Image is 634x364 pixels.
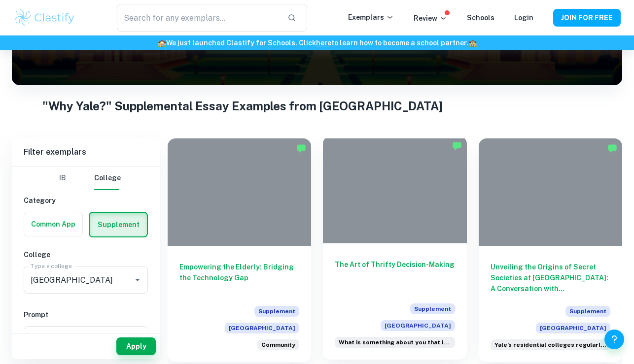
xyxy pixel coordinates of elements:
[479,138,622,362] a: Unveiling the Origins of Secret Societies at [GEOGRAPHIC_DATA]: A Conversation with [PERSON_NAME]...
[607,143,617,153] img: Marked
[179,262,299,294] h6: Empowering the Elderly: Bridging the Technology Gap
[339,338,451,347] span: What is something about you that is not included anywhere else in your appl
[225,323,299,333] span: [GEOGRAPHIC_DATA]
[94,166,121,190] button: College
[24,212,82,236] button: Common App
[158,39,166,47] span: 🏫
[604,330,624,349] button: Help and Feedback
[452,141,462,151] img: Marked
[514,14,533,22] a: Login
[24,249,148,260] h6: College
[494,340,606,349] span: Yale’s residential colleges regularly host conversations with guests repres
[2,37,632,48] h6: We just launched Clastify for Schools. Click to learn how to become a school partner.
[335,259,455,292] h6: The Art of Thrifty Decision-Making
[491,262,610,294] h6: Unveiling the Origins of Secret Societies at [GEOGRAPHIC_DATA]: A Conversation with [PERSON_NAME]...
[335,337,455,348] div: What is something about you that is not included anywhere else in your application?
[536,323,610,333] span: [GEOGRAPHIC_DATA]
[51,166,121,190] div: Filter type choice
[90,213,147,236] button: Supplement
[296,143,306,153] img: Marked
[131,273,144,287] button: Open
[553,9,621,27] button: JOIN FOR FREE
[116,337,156,355] button: Apply
[24,309,148,320] h6: Prompt
[117,4,280,32] input: Search for any exemplars...
[468,39,477,47] span: 🏫
[51,166,74,190] button: IB
[261,340,295,349] span: Community
[168,138,311,362] a: Empowering the Elderly: Bridging the Technology GapSupplement[GEOGRAPHIC_DATA]Reflect on a time w...
[24,195,148,206] h6: Category
[414,13,447,24] p: Review
[381,320,455,331] span: [GEOGRAPHIC_DATA]
[491,339,610,350] div: Yale’s residential colleges regularly host conversations with guests representing a wide range of...
[565,306,610,317] span: Supplement
[323,138,466,362] a: The Art of Thrifty Decision-MakingSupplement[GEOGRAPHIC_DATA]What is something about you that is ...
[42,97,592,115] h1: "Why Yale?" Supplemental Essay Examples from [GEOGRAPHIC_DATA]
[31,262,71,270] label: Type a college
[348,12,394,23] p: Exemplars
[257,339,299,350] div: Reflect on a time when you have worked to enhance a community to which you feel connected. Why ha...
[410,303,455,314] span: Supplement
[12,138,160,166] h6: Filter exemplars
[316,39,331,47] a: here
[254,306,299,317] span: Supplement
[13,8,76,28] img: Clastify logo
[467,14,494,22] a: Schools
